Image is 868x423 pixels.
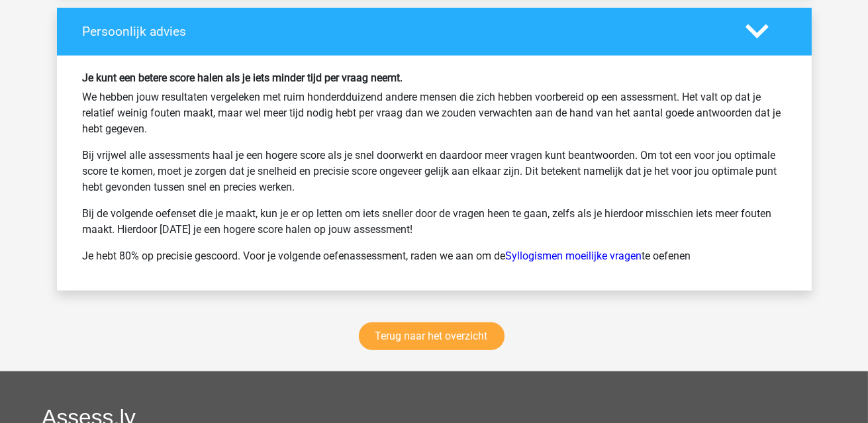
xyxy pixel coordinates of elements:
a: Terug naar het overzicht [359,322,505,350]
p: Je hebt 80% op precisie gescoord. Voor je volgende oefenassessment, raden we aan om de te oefenen [83,248,786,264]
p: Bij de volgende oefenset die je maakt, kun je er op letten om iets sneller door de vragen heen te... [83,206,786,238]
h4: Persoonlijk advies [83,24,726,39]
a: Syllogismen moeilijke vragen [506,250,642,262]
p: We hebben jouw resultaten vergeleken met ruim honderdduizend andere mensen die zich hebben voorbe... [83,89,786,137]
p: Bij vrijwel alle assessments haal je een hogere score als je snel doorwerkt en daardoor meer vrag... [83,148,786,195]
h6: Je kunt een betere score halen als je iets minder tijd per vraag neemt. [83,71,786,84]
